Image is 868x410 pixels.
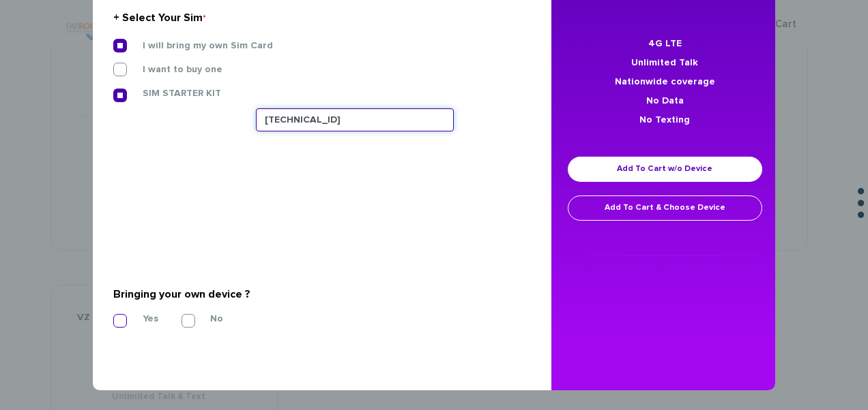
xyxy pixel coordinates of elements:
[190,313,223,325] label: No
[565,34,765,53] li: 4G LTE
[568,157,762,182] a: Add To Cart w/o Device
[568,195,762,221] a: Add To Cart & Choose Device
[113,7,521,29] div: + Select Your Sim
[122,40,273,52] label: I will bring my own Sim Card
[565,53,765,72] li: Unlimited Talk
[122,63,222,76] label: I want to buy one
[565,110,765,129] li: No Texting
[113,283,521,305] div: Bringing your own device ?
[122,87,221,99] label: SIM STARTER KIT
[122,313,158,325] label: Yes
[565,72,765,91] li: Nationwide coverage
[256,108,454,131] input: Enter sim number
[565,91,765,110] li: No Data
